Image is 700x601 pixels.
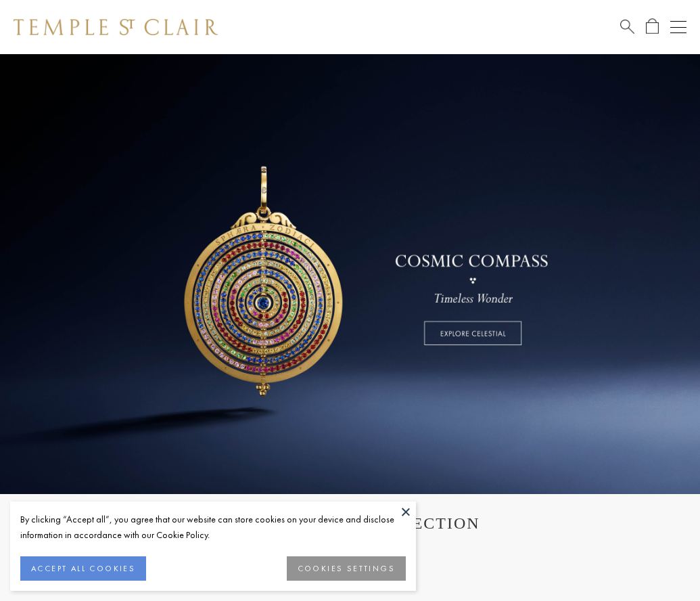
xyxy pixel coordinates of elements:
button: Open navigation [670,19,686,35]
img: Temple St. Clair [14,19,218,35]
div: By clicking “Accept all”, you agree that our website can store cookies on your device and disclos... [20,512,406,543]
button: ACCEPT ALL COOKIES [20,556,146,581]
a: Open Shopping Bag [646,18,659,35]
a: Search [620,18,634,35]
button: COOKIES SETTINGS [287,556,406,581]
